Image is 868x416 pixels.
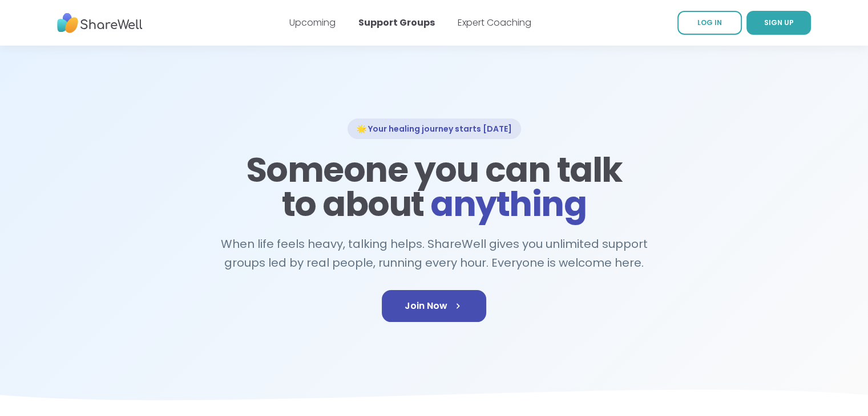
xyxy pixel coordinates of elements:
[348,119,521,139] div: 🌟 Your healing journey starts [DATE]
[358,16,435,29] a: Support Groups
[458,16,531,29] a: Expert Coaching
[697,18,722,27] span: LOG IN
[764,18,794,27] span: SIGN UP
[243,153,626,221] h1: Someone you can talk to about
[405,299,463,313] span: Join Now
[746,11,811,35] a: SIGN UP
[430,180,586,228] span: anything
[57,7,143,39] img: ShareWell Nav Logo
[215,235,653,272] h2: When life feels heavy, talking helps. ShareWell gives you unlimited support groups led by real pe...
[677,11,742,35] a: LOG IN
[382,290,486,322] a: Join Now
[289,16,336,29] a: Upcoming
